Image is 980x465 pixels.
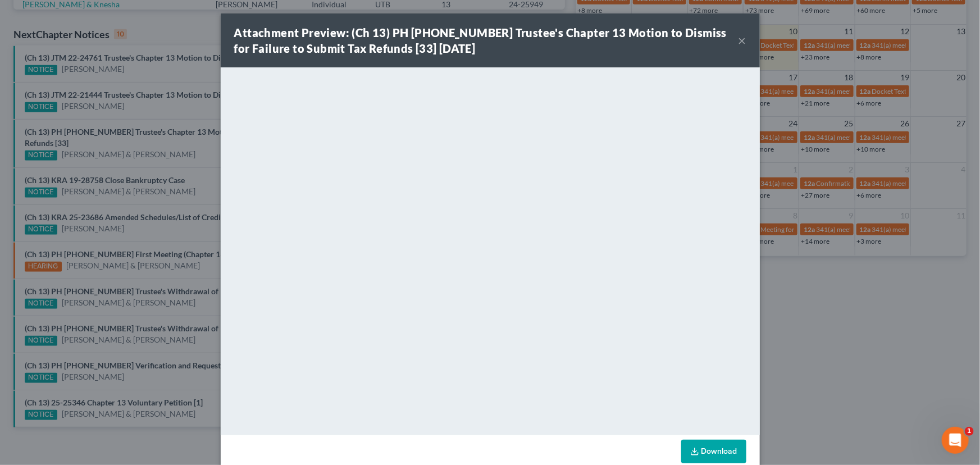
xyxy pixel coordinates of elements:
span: 1 [965,427,974,436]
a: Download [681,440,746,463]
iframe: <object ng-attr-data='[URL][DOMAIN_NAME]' type='application/pdf' width='100%' height='650px'></ob... [221,67,760,432]
button: × [739,34,746,47]
strong: Attachment Preview: (Ch 13) PH [PHONE_NUMBER] Trustee's Chapter 13 Motion to Dismiss for Failure ... [234,26,727,55]
iframe: Intercom live chat [942,427,969,454]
